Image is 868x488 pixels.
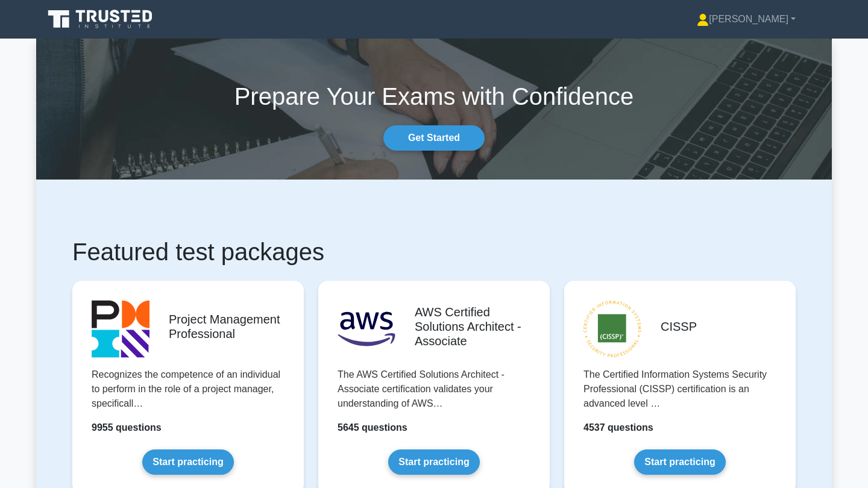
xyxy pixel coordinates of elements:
[142,449,233,475] a: Start practicing
[634,449,725,475] a: Start practicing
[388,449,479,475] a: Start practicing
[383,125,485,151] a: Get Started
[72,237,796,266] h1: Featured test packages
[668,7,825,31] a: [PERSON_NAME]
[36,82,832,111] h1: Prepare Your Exams with Confidence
